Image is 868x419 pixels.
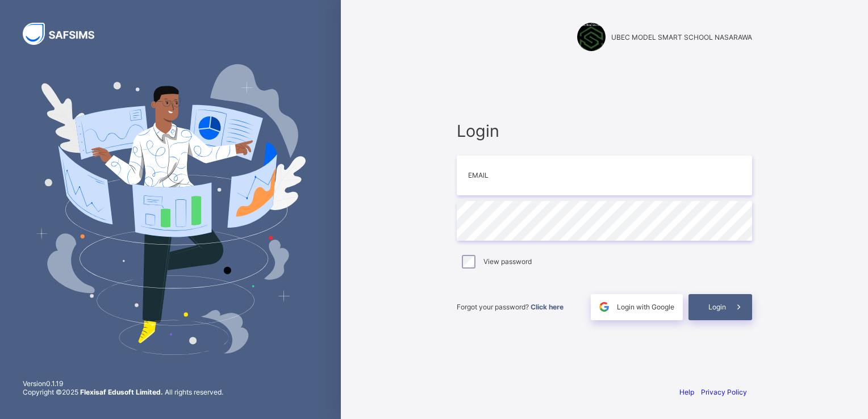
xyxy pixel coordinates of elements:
span: Forgot your password? [457,303,564,311]
img: google.396cfc9801f0270233282035f929180a.svg [598,300,611,313]
a: Privacy Policy [701,388,747,396]
img: Hero Image [35,64,306,355]
span: Copyright © 2025 All rights reserved. [23,388,223,396]
a: Click here [531,303,564,311]
span: Version 0.1.19 [23,379,223,388]
span: Login [457,121,752,141]
span: UBEC MODEL SMART SCHOOL NASARAWA [611,33,752,41]
label: View password [483,257,532,266]
span: Login [708,303,726,311]
strong: Flexisaf Edusoft Limited. [80,388,163,396]
a: Help [679,388,694,396]
span: Login with Google [617,303,674,311]
img: SAFSIMS Logo [23,23,108,45]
